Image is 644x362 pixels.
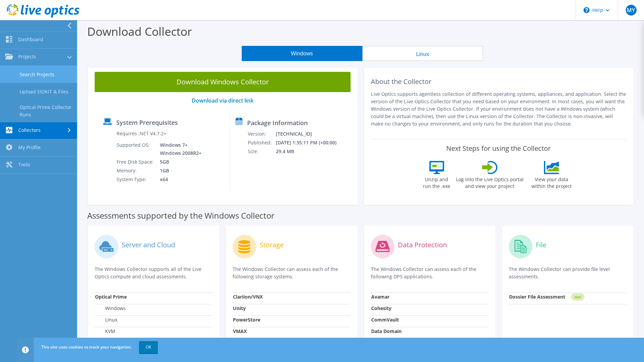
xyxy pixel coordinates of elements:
label: KVM [95,328,115,335]
strong: Clariion/VNX [233,294,263,300]
td: Version: [247,130,276,138]
a: OK [139,341,158,353]
strong: PowerStore [233,316,260,323]
label: Linux [95,316,117,323]
label: Log into the Live Optics portal and view your project [456,174,524,190]
p: The Windows Collector can assess each of the following DPS applications. [371,266,488,280]
label: Data Protection [398,242,447,248]
tspan: NEW! [574,295,581,299]
td: [DATE] 1:35:11 PM (+00:00) [276,138,345,147]
strong: VMAX [233,328,247,334]
label: Package Information [247,119,308,126]
strong: Unity [233,305,246,311]
strong: Dossier File Assessment [509,294,565,300]
td: 5GB [155,158,203,166]
button: Linux [362,46,483,61]
svg: \n [583,7,590,13]
td: Free Disk Space: [116,158,155,166]
td: x64 [155,175,203,184]
label: Assessments supported by the Windows Collector [87,212,275,219]
label: Next Steps for using the Collector [446,144,551,152]
strong: Optical Prime [95,294,127,300]
a: Download Windows Collector [95,72,351,92]
label: Requires .NET V4.7.2+ [117,130,166,137]
td: Windows 7+ Windows 2008R2+ [155,141,203,158]
h2: About the Collector [371,78,627,86]
label: Server and Cloud [122,242,175,248]
label: Unzip and run the .exe [421,174,452,190]
p: The Windows Collector can assess each of the following storage systems. [233,266,350,280]
label: Windows [95,305,126,312]
td: Published: [247,138,276,147]
button: Windows [242,46,362,61]
label: System Prerequisites [116,119,178,126]
td: 29.4 MB [276,147,345,156]
td: Size: [247,147,276,156]
a: Download via direct link [192,97,254,104]
td: System Type: [116,175,155,184]
strong: CommVault [371,316,399,323]
label: File [536,242,546,248]
label: Download Collector [87,24,192,39]
p: The Windows Collector supports all of the Live Optics compute and cloud assessments. [95,266,212,280]
td: Memory: [116,166,155,175]
p: The Windows Collector can provide file level assessments. [509,266,626,280]
label: View your data within the project [527,174,576,190]
td: 1GB [155,166,203,175]
strong: Cohesity [371,305,391,311]
strong: Avamar [371,294,389,300]
td: [TECHNICAL_ID] [276,130,345,138]
span: MY [626,5,637,16]
label: Storage [260,242,284,248]
p: Live Optics supports agentless collection of different operating systems, appliances, and applica... [371,90,627,128]
span: This site uses cookies to track your navigation. [41,344,132,350]
strong: Data Domain [371,328,402,334]
td: Supported OS: [116,141,155,158]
